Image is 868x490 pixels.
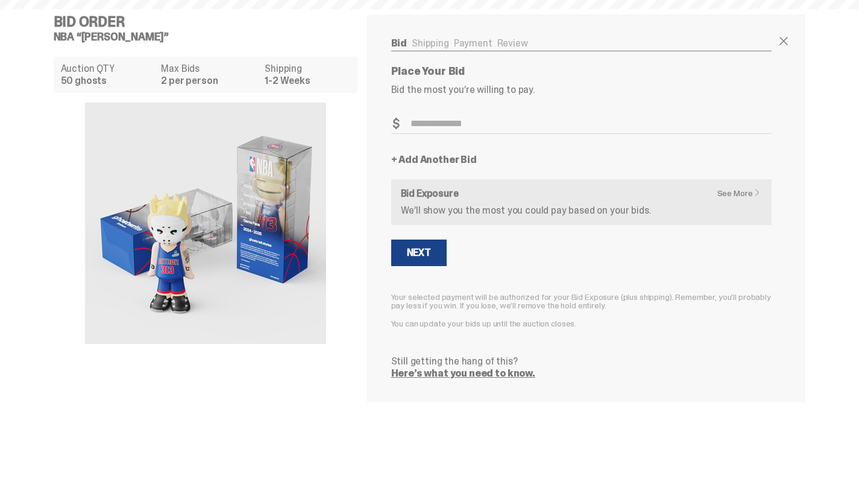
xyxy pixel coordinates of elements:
p: Still getting the hang of this? [391,357,772,366]
h4: Bid Order [54,14,367,29]
button: Next [391,240,447,266]
span: $ [392,118,400,130]
p: Your selected payment will be authorized for your Bid Exposure (plus shipping). Remember, you’ll ... [391,293,772,310]
p: You can update your bids up until the auction closes. [391,319,772,328]
h6: Bid Exposure [401,189,763,199]
a: See More [717,189,767,197]
a: + Add Another Bid [391,155,477,165]
dd: 50 ghosts [61,76,154,86]
p: Bid the most you’re willing to pay. [391,85,772,95]
dd: 2 per person [161,76,257,86]
a: Bid [391,37,407,49]
dd: 1-2 Weeks [265,76,350,86]
dt: Max Bids [161,64,257,74]
dt: Auction QTY [61,64,154,74]
p: Place Your Bid [391,66,720,77]
p: We’ll show you the most you could pay based on your bids. [401,206,763,215]
h5: NBA “[PERSON_NAME]” [54,31,367,42]
div: Next [407,248,431,258]
a: Here’s what you need to know. [391,367,535,380]
dt: Shipping [265,64,350,74]
img: product image [85,103,326,344]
